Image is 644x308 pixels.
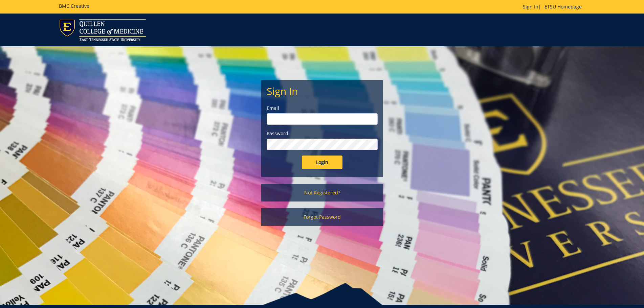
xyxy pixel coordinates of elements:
a: Forgot Password [261,208,383,226]
label: Email [267,105,378,112]
a: Sign In [523,3,538,10]
h5: BMC Creative [59,3,89,8]
a: ETSU Homepage [541,3,585,10]
p: | [523,3,585,10]
input: Login [302,156,342,169]
h2: Sign In [267,86,378,97]
label: Password [267,130,378,137]
img: ETSU logo [59,19,146,41]
a: Not Registered? [261,184,383,202]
